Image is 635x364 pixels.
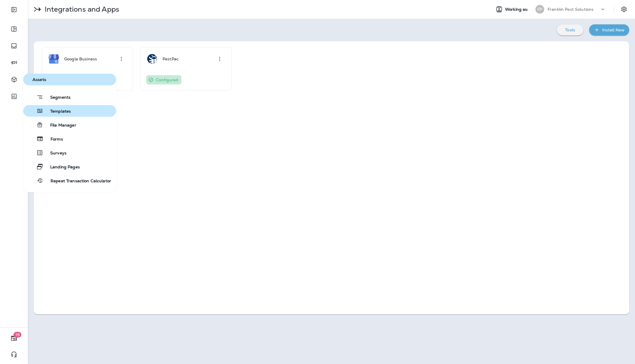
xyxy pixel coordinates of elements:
span: File Manager [43,123,76,128]
button: Landing Pages [23,161,116,172]
p: Integrations and Apps [42,5,119,14]
button: Templates [23,105,116,117]
button: Forms [23,133,116,145]
button: Settings [619,4,629,15]
button: Expand Sidebar [6,4,22,15]
span: 19 [14,332,21,338]
span: Segments [43,95,71,101]
p: Franklin Pest Solutions [548,7,593,12]
p: Google Business [64,57,97,61]
button: File Manager [23,119,116,131]
div: Install New [602,26,625,34]
button: Surveys [23,147,116,158]
span: Landing Pages [43,165,80,170]
span: Surveys [43,151,66,156]
p: Tools [565,28,575,32]
p: Configured [156,78,178,82]
img: PestPac [146,53,158,65]
button: Repeat Transaction Calculator [23,175,116,186]
button: Segments [23,91,116,103]
button: Assets [23,74,116,85]
div: FP [535,5,544,14]
span: Working as: [505,7,530,12]
span: Assets [26,77,114,82]
span: Templates [43,109,71,114]
span: Repeat Transaction Calculator [44,179,111,184]
span: Forms [44,137,63,142]
p: PestPac [163,57,178,61]
div: You have configured this integration [146,75,181,84]
img: Google Business [48,53,59,65]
